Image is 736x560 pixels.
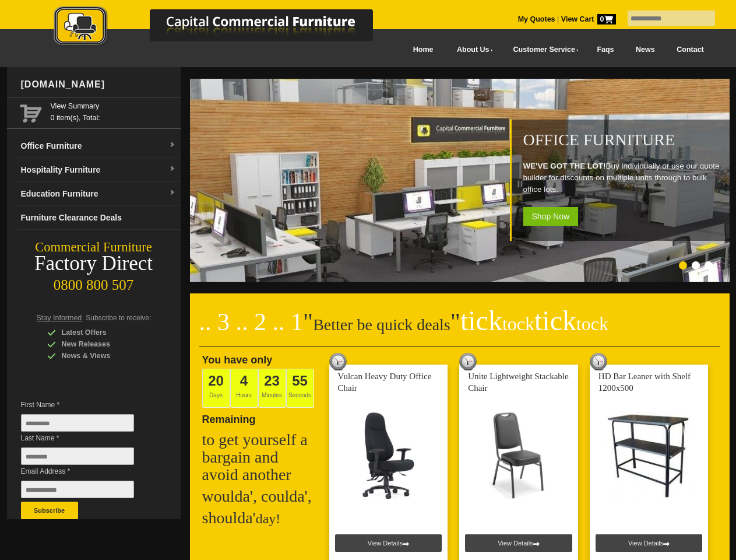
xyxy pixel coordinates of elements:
span: Shop Now [523,207,579,226]
h2: woulda', coulda', [202,488,319,505]
a: Customer Service [500,37,586,63]
span: Stay Informed [37,314,82,322]
h2: to get yourself a bargain and avoid another [202,431,319,484]
a: Education Furnituredropdown [16,182,181,206]
p: Buy individually or use our quote builder for discounts on multiple units through to bulk office ... [523,160,724,195]
a: Faqs [586,37,625,63]
span: 0 [597,14,616,24]
span: " [450,309,608,335]
input: First Name * [21,414,134,432]
span: tock [502,313,534,334]
img: dropdown [169,166,176,173]
h1: Office Furniture [523,131,724,149]
div: [DOMAIN_NAME] [16,67,181,102]
img: tick tock deal clock [459,353,477,370]
input: Last Name * [21,447,134,465]
span: 0 item(s), Total: [51,100,176,122]
button: Subscribe [21,502,78,519]
span: .. 3 .. 2 .. 1 [199,309,304,335]
span: 55 [292,373,308,388]
span: day! [256,511,281,526]
a: Office Furnituredropdown [16,134,181,158]
span: You have only [202,354,273,366]
div: 0800 800 507 [7,271,181,293]
img: Office Furniture [190,79,732,282]
span: Minutes [258,369,286,408]
span: Hours [230,369,258,408]
span: Email Address * [21,466,152,477]
img: Capital Commercial Furniture Logo [22,6,429,48]
img: dropdown [169,190,176,197]
li: Page dot 3 [705,261,713,269]
span: 20 [208,373,224,388]
img: tick tock deal clock [590,353,607,370]
div: News & Views [47,350,158,362]
span: Remaining [202,409,256,425]
a: Contact [665,37,714,63]
a: View Summary [51,100,176,112]
a: View Cart0 [559,15,615,23]
span: tick tick [460,305,608,336]
a: About Us [444,37,500,63]
img: tick tock deal clock [329,353,347,370]
div: Factory Direct [7,256,181,272]
span: Subscribe to receive: [86,314,151,322]
a: Capital Commercial Furniture Logo [22,6,429,52]
a: News [625,37,665,63]
span: 4 [240,373,248,388]
div: New Releases [47,338,158,350]
a: Office Furniture WE'VE GOT THE LOT!Buy individually or use our quote builder for discounts on mul... [190,275,732,283]
span: Days [202,369,230,408]
strong: WE'VE GOT THE LOT! [523,162,606,170]
span: 23 [264,373,280,388]
strong: View Cart [561,15,616,23]
span: " [303,309,313,335]
span: First Name * [21,399,152,411]
li: Page dot 1 [679,261,687,269]
span: Seconds [286,369,314,408]
a: Hospitality Furnituredropdown [16,158,181,182]
a: My Quotes [518,15,555,23]
span: Last Name * [21,432,152,444]
div: Latest Offers [47,327,158,338]
li: Page dot 2 [692,261,700,269]
h2: Better be quick deals [199,312,720,347]
a: Furniture Clearance Deals [16,206,181,230]
input: Email Address * [21,481,134,498]
h2: shoulda' [202,509,319,527]
img: dropdown [169,142,176,149]
span: tock [576,313,608,334]
div: Commercial Furniture [7,239,181,256]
